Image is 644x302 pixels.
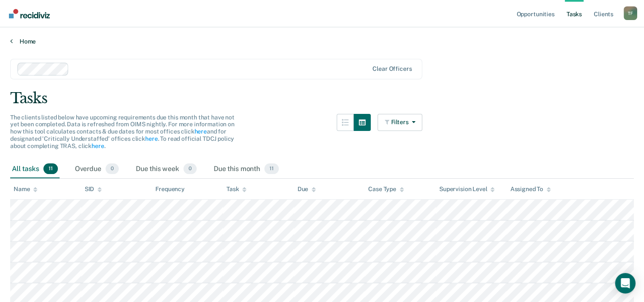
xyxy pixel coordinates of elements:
[43,163,58,174] span: 11
[372,65,412,73] div: Clear officers
[10,90,634,107] div: Tasks
[10,114,235,149] span: The clients listed below have upcoming requirements due this month that have not yet been complet...
[615,273,635,293] div: Open Intercom Messenger
[624,6,637,20] div: T F
[145,135,157,142] a: here
[183,163,197,174] span: 0
[14,186,37,193] div: Name
[624,6,637,20] button: Profile dropdown button
[106,163,119,174] span: 0
[439,186,495,193] div: Supervision Level
[212,160,280,179] div: Due this month11
[368,186,404,193] div: Case Type
[9,9,50,18] img: Recidiviz
[134,160,198,179] div: Due this week0
[10,160,60,179] div: All tasks11
[73,160,120,179] div: Overdue0
[226,186,246,193] div: Task
[194,128,206,135] a: here
[298,186,316,193] div: Due
[10,38,634,45] a: Home
[378,114,423,131] button: Filters
[155,186,185,193] div: Frequency
[510,186,550,193] div: Assigned To
[85,186,102,193] div: SID
[264,163,279,174] span: 11
[92,142,104,149] a: here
